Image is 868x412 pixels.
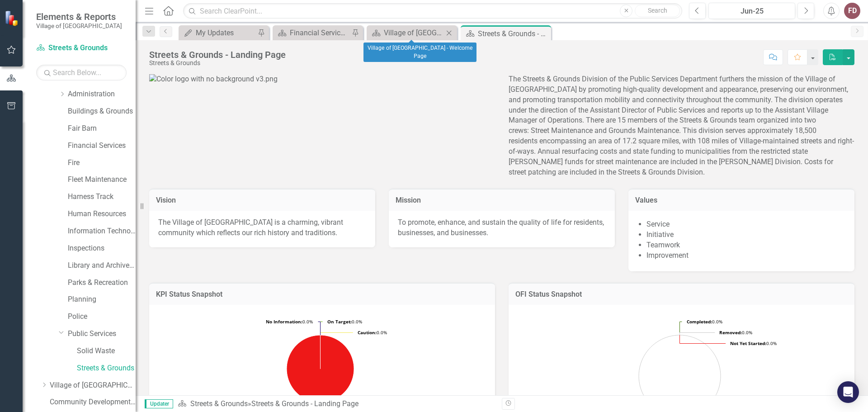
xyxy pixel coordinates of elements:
[68,158,136,168] a: Fire
[68,209,136,219] a: Human Resources
[68,260,136,271] a: Library and Archives Services
[844,3,860,19] button: FD
[646,230,845,240] li: Initiative
[68,106,136,117] a: Buildings & Grounds
[327,318,352,325] tspan: On Target:
[68,329,136,339] a: Public Services
[646,251,845,261] li: Improvement
[266,318,302,325] tspan: No Information:
[719,329,752,336] text: 0.0%
[327,318,362,325] text: 0.0%
[36,11,122,22] span: Elements & Reports
[68,226,136,237] a: Information Technology
[369,27,443,38] a: Village of [GEOGRAPHIC_DATA] - Welcome Page
[648,7,667,14] span: Search
[509,74,854,177] p: The Streets & Grounds Division of the Public Services Department furthers the mission of the Vill...
[708,3,795,19] button: Jun-25
[712,6,792,17] div: Jun-25
[68,141,136,151] a: Financial Services
[77,346,136,356] a: Solid Waste
[687,318,722,325] text: 0.0%
[149,74,278,85] img: Color logo with no background v3.png
[363,43,476,62] div: Village of [GEOGRAPHIC_DATA] - Welcome Page
[730,340,777,346] text: 0.0%
[287,335,354,403] path: Below Plan, 1.
[36,22,122,29] small: Village of [GEOGRAPHIC_DATA]
[719,329,742,336] tspan: Removed:
[730,340,766,346] tspan: Not Yet Started:
[158,218,366,238] p: The Village of [GEOGRAPHIC_DATA] is a charming, vibrant community which reflects our rich history...
[178,399,495,409] div: »
[68,243,136,254] a: Inspections
[145,399,173,408] span: Updater
[149,50,286,60] div: Streets & Grounds - Landing Page
[396,196,608,204] h3: Mission
[687,318,712,325] tspan: Completed:
[646,219,845,230] li: Service
[251,399,359,408] div: Streets & Grounds - Landing Page
[358,329,387,336] text: 0.0%
[290,27,349,38] div: Financial Services - Landing Page
[50,380,136,391] a: Village of [GEOGRAPHIC_DATA] FY26
[275,27,349,38] a: Financial Services - Landing Page
[190,399,248,408] a: Streets & Grounds
[68,294,136,305] a: Planning
[68,175,136,185] a: Fleet Maintenance
[4,9,21,27] img: ClearPoint Strategy
[196,27,255,38] div: My Updates
[68,192,136,202] a: Harness Track
[181,27,255,38] a: My Updates
[635,5,680,17] button: Search
[68,278,136,288] a: Parks & Recreation
[646,240,845,251] li: Teamwork
[156,196,368,204] h3: Vision
[50,397,136,407] a: Community Development FY26
[478,28,549,39] div: Streets & Grounds - Landing Page
[156,290,488,298] h3: KPI Status Snapshot
[68,123,136,134] a: Fair Barn
[635,196,848,204] h3: Values
[149,60,286,66] div: Streets & Grounds
[398,218,606,238] p: To promote, enhance, and sustain the quality of life for residents, businesses, and businesses.
[266,318,313,325] text: 0.0%
[183,3,682,19] input: Search ClearPoint...
[358,329,377,336] tspan: Caution:
[68,312,136,322] a: Police
[837,381,859,403] div: Open Intercom Messenger
[384,27,443,38] div: Village of [GEOGRAPHIC_DATA] - Welcome Page
[77,363,136,374] a: Streets & Grounds
[68,89,136,99] a: Administration
[515,290,848,298] h3: OFI Status Snapshot
[36,65,127,81] input: Search Below...
[36,43,127,53] a: Streets & Grounds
